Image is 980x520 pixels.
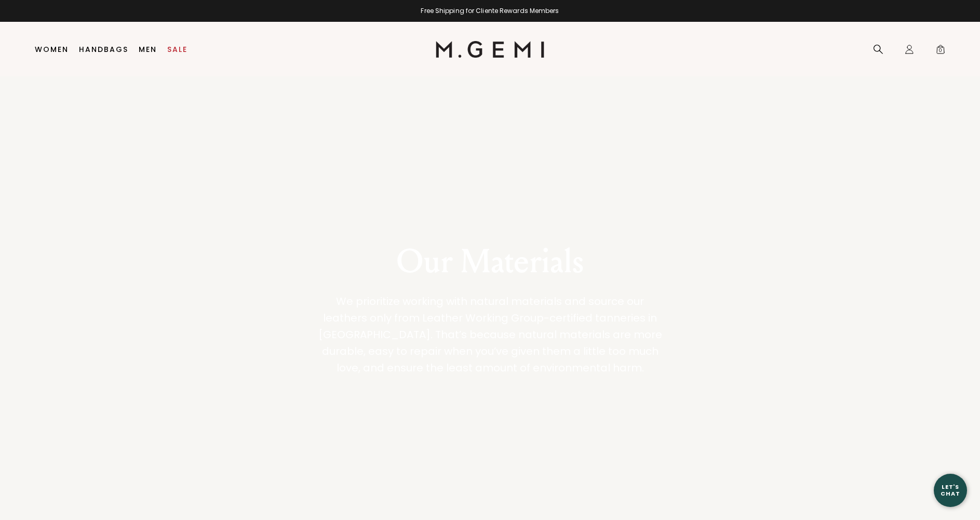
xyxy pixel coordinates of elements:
[935,46,946,57] span: 0
[79,45,128,54] a: Handbags
[934,484,967,497] div: Let's Chat
[167,45,187,54] a: Sale
[315,243,665,281] p: Our Materials
[436,41,544,58] img: M.Gemi
[139,45,157,54] a: Men
[35,45,69,54] a: Women
[315,293,665,376] p: We prioritize working with natural materials and source our leathers only from Leather Working Gr...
